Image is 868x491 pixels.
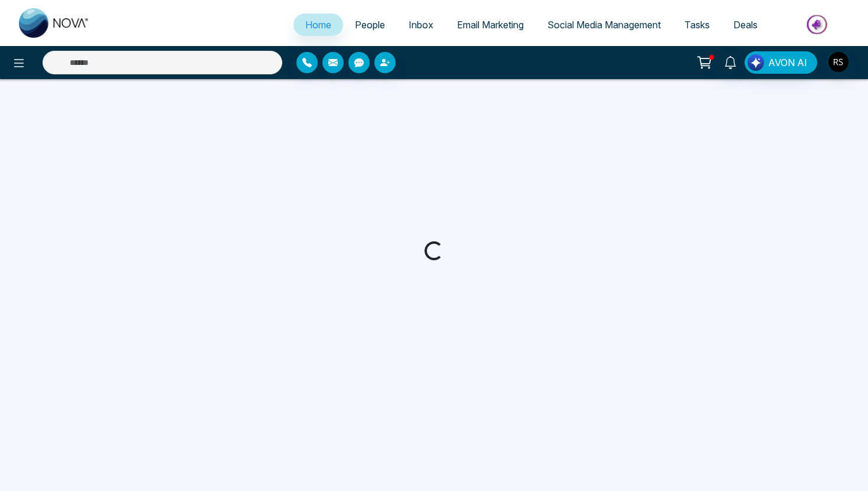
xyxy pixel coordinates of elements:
img: User Avatar [828,52,849,72]
a: Deals [722,14,769,36]
button: AVON AI [745,51,817,74]
span: Social Media Management [547,19,661,31]
img: Lead Flow [748,54,764,71]
span: Deals [733,19,758,31]
a: Email Marketing [445,14,536,36]
span: Email Marketing [457,19,524,31]
a: Tasks [673,14,722,36]
a: Inbox [397,14,445,36]
a: Social Media Management [536,14,673,36]
img: Nova CRM Logo [19,8,90,38]
a: Home [293,14,343,36]
span: Inbox [409,19,433,31]
span: People [355,19,385,31]
span: AVON AI [768,55,807,70]
img: Market-place.gif [775,11,861,38]
a: People [343,14,397,36]
span: Tasks [684,19,710,31]
span: Home [305,19,331,31]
